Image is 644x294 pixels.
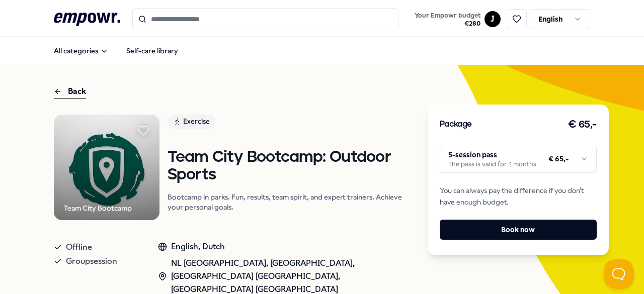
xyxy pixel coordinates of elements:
span: Your Empowr budget [415,12,480,20]
div: Exercise [168,115,215,129]
button: Book now [440,220,597,240]
span: Offline [66,240,92,254]
div: English, Dutch [158,240,412,253]
span: You can always pay the difference if you don't have enough budget. [440,185,597,208]
span: € 280 [415,20,480,28]
a: Exercise [168,115,412,132]
span: Groupsession [66,254,117,268]
div: Team City Bootcamp [64,203,132,214]
iframe: Help Scout Beacon - Open [604,259,634,289]
button: Your Empowr budget€280 [413,10,482,30]
h3: Package [440,118,472,131]
a: Self-care library [118,41,186,61]
nav: Main [46,41,186,61]
div: Back [54,85,86,99]
button: J [485,11,501,27]
h1: Team City Bootcamp: Outdoor Sports [168,149,412,183]
p: Bootcamp in parks. Fun, results, team spirit, and expert trainers. Achieve your personal goals. [168,192,412,212]
img: Product Image [54,115,159,220]
h3: € 65,- [568,117,597,133]
button: All categories [46,41,116,61]
input: Search for products, categories or subcategories [132,8,399,30]
a: Your Empowr budget€280 [411,9,485,30]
